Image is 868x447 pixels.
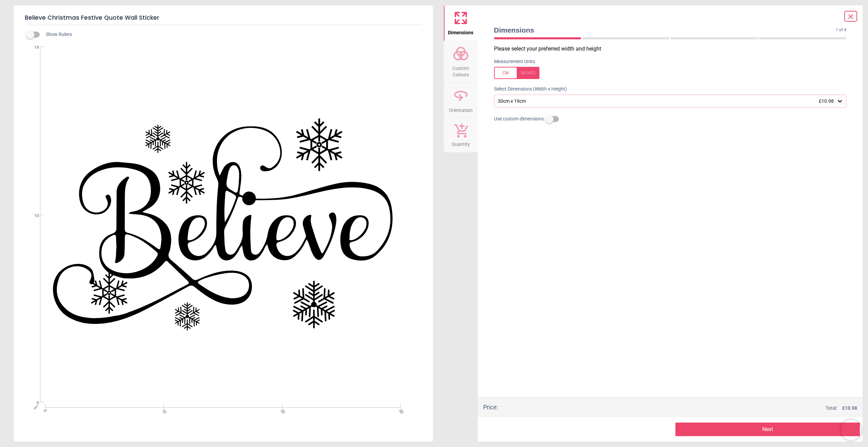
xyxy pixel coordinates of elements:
span: 20 [279,408,283,412]
span: Quantity [452,138,470,148]
button: Quantity [444,118,478,152]
span: 0 [42,408,46,412]
span: Dimensions [448,26,473,36]
button: Custom Colours [444,41,478,83]
div: Show Rulers [30,31,433,39]
span: Orientation [449,104,473,114]
span: 10 [26,213,39,219]
span: Dimensions [494,25,836,35]
button: Next [675,423,860,436]
div: 30cm x 19cm [497,98,837,104]
div: Price : [483,403,498,411]
span: £10.98 [819,98,834,104]
button: Dimensions [444,5,478,41]
span: Custom Colours [445,62,477,78]
button: Orientation [444,83,478,118]
span: 10.98 [845,405,857,411]
span: 1 of 4 [836,27,846,33]
span: 0 [26,400,39,406]
h5: Believe Christmas Festive Quote Wall Sticker [25,11,422,25]
span: £ [842,405,857,412]
span: 10 [160,408,165,412]
label: Select Dimensions (Width x Height) [489,86,567,93]
label: Measurement Units [494,58,535,65]
div: Total: [508,405,857,412]
span: 19 [26,45,39,51]
span: Use custom dimensions [494,116,544,122]
iframe: Brevo live chat [841,420,861,440]
span: 30 [397,408,402,412]
span: cm [32,404,38,410]
p: Please select your preferred width and height [494,45,852,53]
